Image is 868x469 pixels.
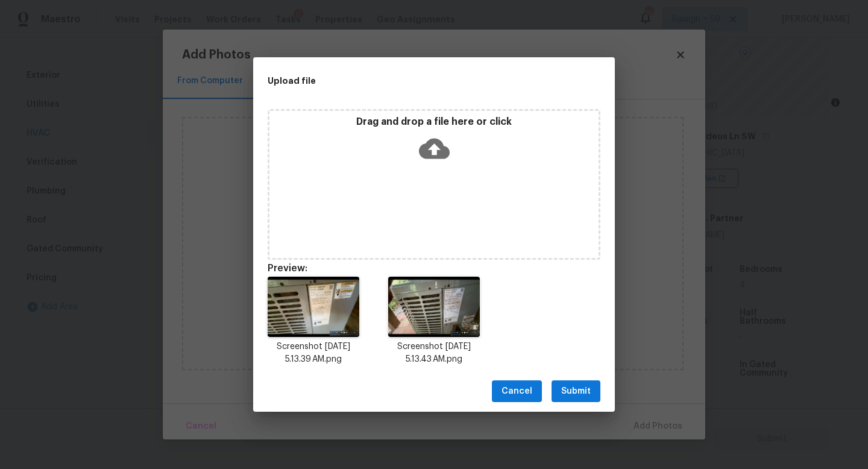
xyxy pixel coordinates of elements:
[388,341,480,366] p: Screenshot [DATE] 5.13.43 AM.png
[268,341,359,366] p: Screenshot [DATE] 5.13.39 AM.png
[492,380,542,403] button: Cancel
[269,116,599,128] p: Drag and drop a file here or click
[552,380,600,403] button: Submit
[268,74,546,87] h2: Upload file
[502,384,532,399] span: Cancel
[268,277,359,337] img: D179RCHh8Xgbv1JCfR0CBAgQIECAAAECBAgQIECAAAECBAgQIECAAAECBAgQIECAAAECBAgQIECAAAECBAhUC7gAXU0lkAABA...
[561,384,591,399] span: Submit
[388,277,480,337] img: cOAccGCpvc0AAAAASUVORK5CYII=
